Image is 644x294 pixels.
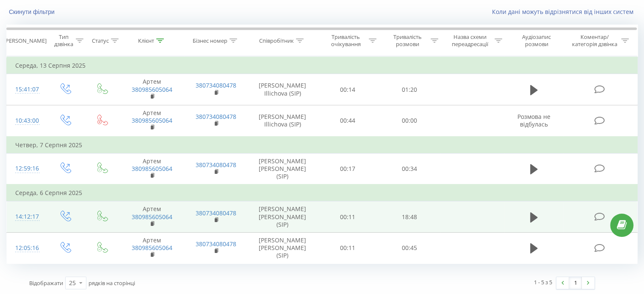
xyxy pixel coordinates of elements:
[379,74,440,105] td: 01:20
[4,37,47,44] div: [PERSON_NAME]
[120,201,184,233] td: Артем
[248,153,317,184] td: [PERSON_NAME] [PERSON_NAME] (SIP)
[379,153,440,184] td: 00:34
[29,279,63,287] span: Відображати
[379,233,440,264] td: 00:45
[386,33,428,48] div: Тривалість розмови
[248,105,317,136] td: [PERSON_NAME] Illichova (SIP)
[138,37,154,44] div: Клієнт
[7,137,638,154] td: Четвер, 7 Серпня 2025
[132,244,172,252] a: 380985605064
[492,8,638,16] a: Коли дані можуть відрізнятися вiд інших систем
[379,201,440,233] td: 18:48
[15,240,38,256] div: 12:05:16
[196,113,236,121] a: 380734080478
[132,213,172,221] a: 380985605064
[7,184,638,201] td: Середа, 6 Серпня 2025
[132,85,172,93] a: 380985605064
[569,33,619,48] div: Коментар/категорія дзвінка
[448,33,492,48] div: Назва схеми переадресації
[259,37,294,44] div: Співробітник
[317,201,379,233] td: 00:11
[569,277,582,289] a: 1
[196,81,236,89] a: 380734080478
[120,74,184,105] td: Артем
[193,37,227,44] div: Бізнес номер
[512,33,561,48] div: Аудіозапис розмови
[120,233,184,264] td: Артем
[248,233,317,264] td: [PERSON_NAME] [PERSON_NAME] (SIP)
[88,279,135,287] span: рядків на сторінці
[92,37,109,44] div: Статус
[6,8,59,16] button: Скинути фільтри
[379,105,440,136] td: 00:00
[325,33,367,48] div: Тривалість очікування
[132,116,172,124] a: 380985605064
[317,153,379,184] td: 00:17
[120,153,184,184] td: Артем
[196,240,236,248] a: 380734080478
[7,57,638,74] td: Середа, 13 Серпня 2025
[15,209,38,225] div: 14:12:17
[317,105,379,136] td: 00:44
[120,105,184,136] td: Артем
[317,74,379,105] td: 00:14
[15,81,38,98] div: 15:41:07
[132,165,172,173] a: 380985605064
[534,278,552,286] div: 1 - 5 з 5
[53,33,73,48] div: Тип дзвінка
[196,209,236,217] a: 380734080478
[248,201,317,233] td: [PERSON_NAME] [PERSON_NAME] (SIP)
[15,160,38,177] div: 12:59:16
[196,161,236,169] a: 380734080478
[317,233,379,264] td: 00:11
[15,113,38,129] div: 10:43:00
[248,74,317,105] td: [PERSON_NAME] Illichova (SIP)
[69,279,76,287] div: 25
[517,113,550,128] span: Розмова не відбулась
